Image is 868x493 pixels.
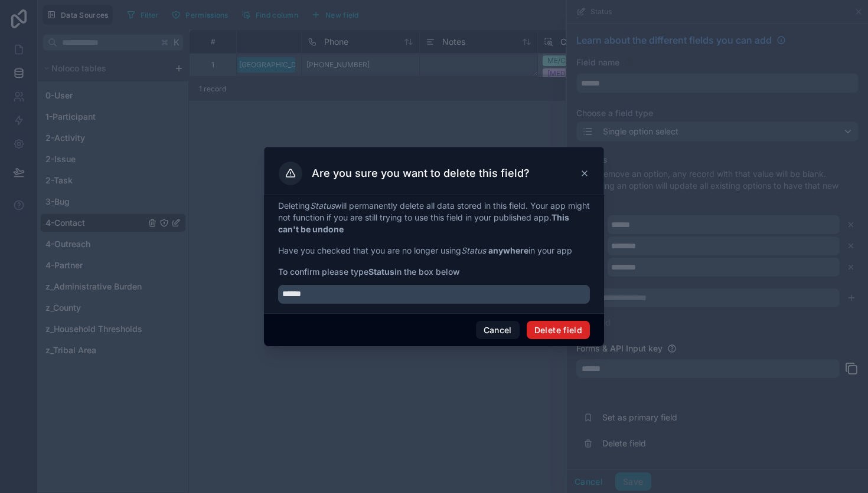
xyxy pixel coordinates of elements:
[476,321,520,340] button: Cancel
[278,200,590,235] p: Deleting will permanently delete all data stored in this field. Your app might not function if yo...
[312,166,530,180] h3: Are you sure you want to delete this field?
[527,321,590,340] button: Delete field
[368,267,394,277] strong: Status
[310,201,335,211] em: Status
[278,245,590,257] p: Have you checked that you are no longer using in your app
[488,245,528,255] strong: anywhere
[278,266,590,278] span: To confirm please type in the box below
[461,245,486,255] em: Status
